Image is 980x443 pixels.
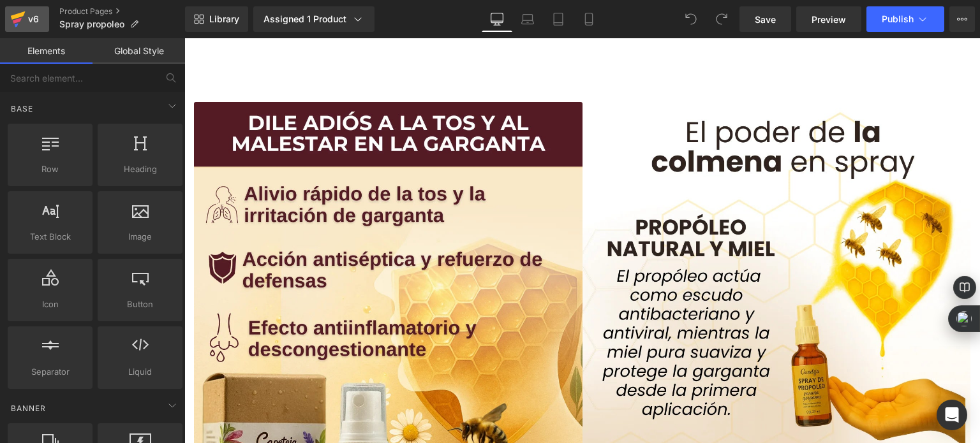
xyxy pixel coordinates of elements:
button: Undo [678,6,704,32]
span: Separator [11,365,89,379]
span: Image [101,230,179,243]
button: Redo [709,6,734,32]
a: v6 [5,6,49,32]
button: Publish [866,6,944,32]
span: Icon [11,298,89,311]
span: Text Block [11,230,89,243]
div: v6 [26,11,41,27]
div: Open Intercom Messenger [937,400,967,430]
a: New Library [185,6,248,32]
a: Mobile [574,6,604,32]
a: Laptop [512,6,543,32]
span: Spray propoleo [59,19,124,29]
a: Global Style [93,38,185,64]
span: Library [209,13,239,25]
span: Button [101,298,179,311]
div: Assigned 1 Product [264,13,364,25]
span: Heading [101,163,179,176]
span: Base [10,103,34,115]
span: Save [755,13,776,26]
span: Row [11,163,89,176]
span: Liquid [101,365,179,379]
span: Banner [10,402,47,414]
a: Product Pages [59,6,185,17]
a: Preview [796,6,861,32]
button: More [949,6,975,32]
span: Publish [882,14,914,24]
span: Preview [812,13,846,26]
a: Desktop [482,6,512,32]
a: Tablet [543,6,574,32]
